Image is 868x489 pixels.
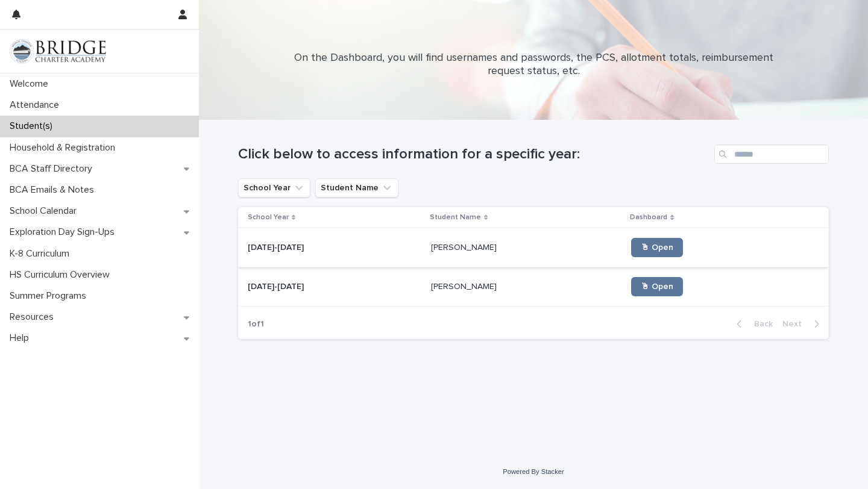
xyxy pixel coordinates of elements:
p: Attendance [5,99,69,111]
p: Help [5,332,39,344]
p: 1 of 1 [238,310,274,339]
p: BCA Staff Directory [5,163,102,175]
p: Student Name [430,211,481,224]
img: V1C1m3IdTEidaUdm9Hs0 [10,39,106,63]
p: [DATE]-[DATE] [248,240,306,253]
p: Summer Programs [5,290,96,302]
p: School Calendar [5,205,86,217]
tr: [DATE]-[DATE][DATE]-[DATE] [PERSON_NAME][PERSON_NAME] 🖱 Open [238,267,829,307]
p: BCA Emails & Notes [5,184,104,196]
span: 🖱 Open [641,282,673,291]
button: Back [727,319,778,329]
p: HS Curriculum Overview [5,269,119,281]
p: [PERSON_NAME] [431,279,499,292]
p: [DATE]-[DATE] [248,279,306,292]
p: Welcome [5,78,58,90]
p: On the Dashboard, you will find usernames and passwords, the PCS, allotment totals, reimbursement... [292,52,775,78]
a: 🖱 Open [631,277,683,296]
input: Search [714,145,829,164]
span: Back [747,320,773,328]
h1: Click below to access information for a specific year: [238,146,709,163]
span: Next [782,320,809,328]
a: 🖱 Open [631,238,683,257]
span: 🖱 Open [641,243,673,252]
p: [PERSON_NAME] [431,240,499,253]
a: Powered By Stacker [503,468,564,475]
p: K-8 Curriculum [5,248,79,260]
p: Student(s) [5,120,62,132]
p: School Year [248,211,289,224]
p: Exploration Day Sign-Ups [5,226,124,238]
button: Next [778,319,829,329]
p: Resources [5,311,63,323]
button: School Year [238,178,310,198]
button: Student Name [315,178,398,198]
tr: [DATE]-[DATE][DATE]-[DATE] [PERSON_NAME][PERSON_NAME] 🖱 Open [238,228,829,267]
p: Household & Registration [5,142,125,154]
p: Dashboard [630,211,667,224]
